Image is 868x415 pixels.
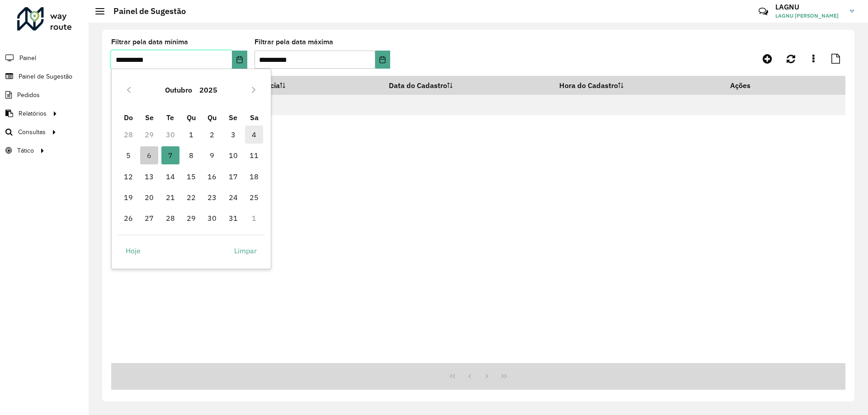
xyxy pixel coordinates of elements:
[218,76,383,95] th: Data de Vigência
[250,113,259,122] span: Sa
[139,145,160,166] td: 6
[182,126,200,144] span: 1
[118,166,139,187] td: 12
[140,168,158,186] span: 13
[111,37,188,47] label: Filtrar pela data mínima
[245,146,263,164] span: 11
[182,209,200,227] span: 29
[181,145,202,166] td: 8
[139,166,160,187] td: 13
[181,166,202,187] td: 15
[181,124,202,145] td: 1
[17,90,40,100] span: Pedidos
[202,208,222,228] td: 30
[244,208,264,228] td: 1
[202,166,222,187] td: 16
[182,146,200,164] span: 8
[202,145,222,166] td: 9
[246,83,261,97] button: Next Month
[119,188,137,206] span: 19
[244,187,264,208] td: 25
[724,76,778,95] th: Ações
[161,209,179,227] span: 28
[224,168,242,186] span: 17
[244,145,264,166] td: 11
[140,188,158,206] span: 20
[160,166,180,187] td: 14
[224,209,242,227] span: 31
[224,146,242,164] span: 10
[17,146,34,155] span: Tático
[203,209,221,227] span: 30
[119,168,137,186] span: 12
[208,113,217,122] span: Qu
[245,188,263,206] span: 25
[202,187,222,208] td: 23
[223,124,244,145] td: 3
[118,145,139,166] td: 5
[160,145,180,166] td: 7
[223,187,244,208] td: 24
[223,166,244,187] td: 17
[245,126,263,144] span: 4
[19,53,36,63] span: Painel
[122,83,136,97] button: Previous Month
[226,242,264,260] button: Limpar
[187,113,196,122] span: Qu
[161,79,196,101] button: Choose Month
[224,188,242,206] span: 24
[375,51,390,69] button: Choose Date
[224,126,242,144] span: 3
[161,188,179,206] span: 21
[182,168,200,186] span: 15
[255,37,333,47] label: Filtrar pela data máxima
[118,208,139,228] td: 26
[161,146,179,164] span: 7
[19,109,47,118] span: Relatórios
[139,124,160,145] td: 29
[104,6,186,16] h2: Painel de Sugestão
[111,69,271,269] div: Choose Date
[19,72,72,81] span: Painel de Sugestão
[118,242,148,260] button: Hoje
[775,12,843,20] span: LAGNU [PERSON_NAME]
[140,209,158,227] span: 27
[245,168,263,186] span: 18
[223,208,244,228] td: 31
[203,146,221,164] span: 9
[234,245,257,256] span: Limpar
[203,188,221,206] span: 23
[119,209,137,227] span: 26
[126,245,141,256] span: Hoje
[244,124,264,145] td: 4
[161,168,179,186] span: 14
[118,124,139,145] td: 28
[139,208,160,228] td: 27
[181,187,202,208] td: 22
[232,51,247,69] button: Choose Date
[223,145,244,166] td: 10
[229,113,237,122] span: Se
[18,127,46,137] span: Consultas
[160,187,180,208] td: 21
[119,146,137,164] span: 5
[244,166,264,187] td: 18
[118,187,139,208] td: 19
[182,188,200,206] span: 22
[202,124,222,145] td: 2
[196,79,221,101] button: Choose Year
[553,76,724,95] th: Hora do Cadastro
[754,2,773,21] a: Contato Rápido
[111,95,845,115] td: Nenhum registro encontrado
[775,3,843,11] h3: LAGNU
[203,126,221,144] span: 2
[160,208,180,228] td: 28
[181,208,202,228] td: 29
[383,76,553,95] th: Data do Cadastro
[166,113,174,122] span: Te
[139,187,160,208] td: 20
[124,113,133,122] span: Do
[203,168,221,186] span: 16
[140,146,158,164] span: 6
[160,124,180,145] td: 30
